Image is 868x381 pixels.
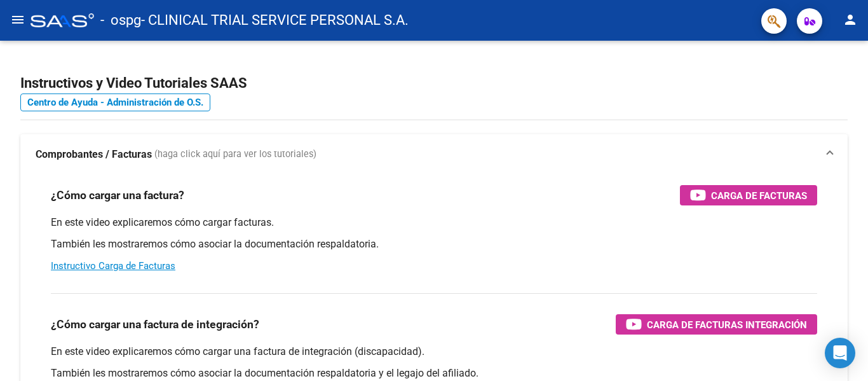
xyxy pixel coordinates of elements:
h3: ¿Cómo cargar una factura de integración? [51,315,259,333]
span: Carga de Facturas Integración [647,317,807,333]
button: Carga de Facturas Integración [616,314,817,335]
a: Instructivo Carga de Facturas [51,260,175,272]
span: Carga de Facturas [711,188,807,204]
span: - CLINICAL TRIAL SERVICE PERSONAL S.A. [141,6,409,34]
p: También les mostraremos cómo asociar la documentación respaldatoria y el legajo del afiliado. [51,366,817,380]
p: En este video explicaremos cómo cargar facturas. [51,216,817,230]
span: - ospg [100,6,141,34]
span: (haga click aquí para ver los tutoriales) [154,148,316,162]
p: También les mostraremos cómo asociar la documentación respaldatoria. [51,237,817,251]
mat-icon: menu [10,12,25,27]
div: Open Intercom Messenger [825,338,855,368]
h3: ¿Cómo cargar una factura? [51,186,184,204]
a: Centro de Ayuda - Administración de O.S. [20,94,210,111]
p: En este video explicaremos cómo cargar una factura de integración (discapacidad). [51,345,817,359]
strong: Comprobantes / Facturas [36,148,152,162]
h2: Instructivos y Video Tutoriales SAAS [20,71,848,95]
button: Carga de Facturas [680,185,817,205]
mat-expansion-panel-header: Comprobantes / Facturas (haga click aquí para ver los tutoriales) [20,134,848,175]
mat-icon: person [843,12,858,27]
